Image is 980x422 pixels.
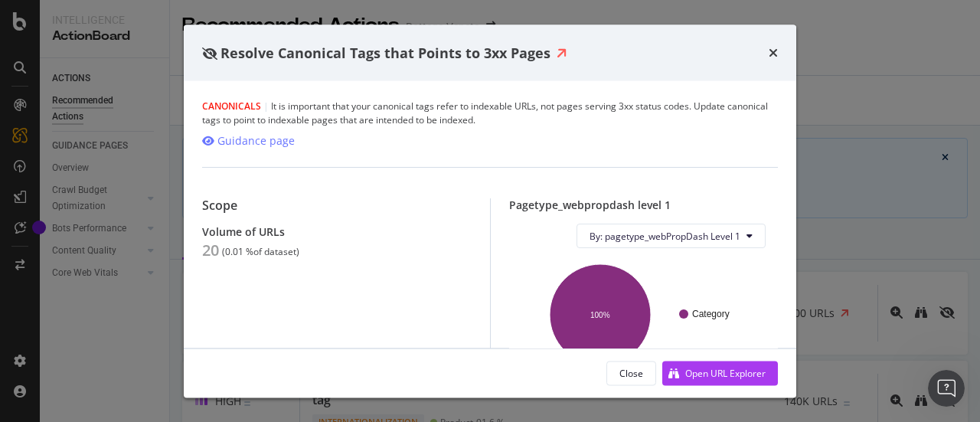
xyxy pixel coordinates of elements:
div: Pagetype_webpropdash level 1 [509,198,779,211]
div: It is important that your canonical tags refer to indexable URLs, not pages serving 3xx status co... [202,100,778,127]
span: | [263,100,269,113]
button: By: pagetype_webPropDash Level 1 [577,224,766,248]
div: modal [184,25,796,397]
span: Canonicals [202,100,261,113]
div: Close [619,366,643,379]
div: Open URL Explorer [685,366,766,379]
text: 100% [590,310,610,319]
span: Resolve Canonical Tags that Points to 3xx Pages [220,43,550,61]
div: 20 [202,241,219,260]
span: By: pagetype_webPropDash Level 1 [590,229,740,242]
div: ( 0.01 % of dataset ) [222,247,299,257]
div: Volume of URLs [202,225,472,238]
div: eye-slash [202,47,217,59]
div: Guidance page [217,133,295,149]
button: Close [606,361,656,385]
div: Scope [202,198,472,213]
text: Category [692,309,730,319]
svg: A chart. [521,260,760,368]
div: times [769,43,778,63]
button: Open URL Explorer [662,361,778,385]
iframe: Intercom live chat [928,370,965,407]
a: Guidance page [202,133,295,149]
